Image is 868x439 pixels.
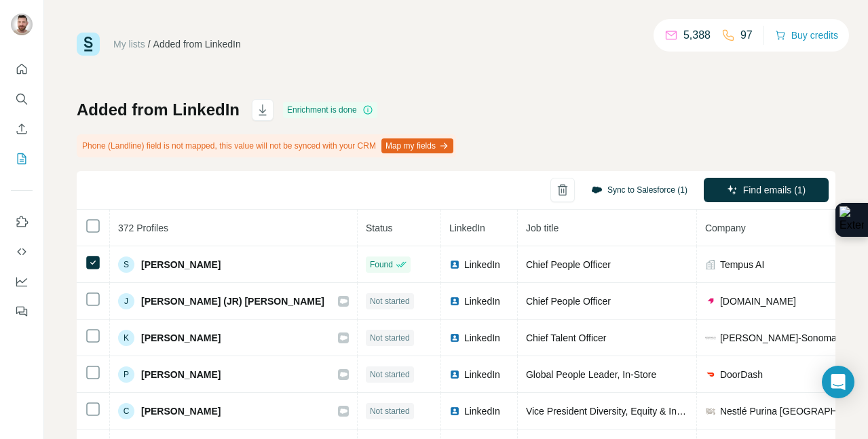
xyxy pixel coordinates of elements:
[464,294,500,308] span: LinkedIn
[464,368,500,381] span: LinkedIn
[526,369,656,380] span: Global People Leader, In-Store
[77,99,240,121] h1: Added from LinkedIn
[705,369,716,380] img: company-logo
[118,330,134,346] div: K
[77,33,100,56] img: Surfe Logo
[381,138,453,153] button: Map my fields
[449,406,460,417] img: LinkedIn logo
[11,87,33,111] button: Search
[705,223,746,233] span: Company
[740,27,753,43] p: 97
[705,296,716,307] img: company-logo
[464,258,500,271] span: LinkedIn
[118,403,134,419] div: C
[839,206,864,233] img: Extension Icon
[11,14,33,35] img: Avatar
[464,404,500,418] span: LinkedIn
[720,404,867,418] span: Nestlé Purina [GEOGRAPHIC_DATA]
[526,259,611,270] span: Chief People Officer
[366,223,393,233] span: Status
[704,178,829,202] button: Find emails (1)
[141,331,221,345] span: [PERSON_NAME]
[118,256,134,273] div: S
[775,26,838,45] button: Buy credits
[148,37,151,51] li: /
[705,332,716,343] img: company-logo
[141,294,324,308] span: [PERSON_NAME] (JR) [PERSON_NAME]
[464,331,500,345] span: LinkedIn
[449,259,460,270] img: LinkedIn logo
[11,117,33,141] button: Enrich CSV
[141,258,221,271] span: [PERSON_NAME]
[11,210,33,234] button: Use Surfe on LinkedIn
[526,332,607,343] span: Chief Talent Officer
[449,296,460,307] img: LinkedIn logo
[11,147,33,171] button: My lists
[77,134,456,157] div: Phone (Landline) field is not mapped, this value will not be synced with your CRM
[11,269,33,294] button: Dashboard
[582,180,697,200] button: Sync to Salesforce (1)
[370,259,393,271] span: Found
[720,331,857,345] span: [PERSON_NAME]-Sonoma, Inc.
[153,37,241,51] div: Added from LinkedIn
[743,183,806,197] span: Find emails (1)
[283,102,377,118] div: Enrichment is done
[118,223,168,233] span: 372 Profiles
[118,366,134,383] div: P
[720,368,763,381] span: DoorDash
[11,240,33,264] button: Use Surfe API
[720,294,796,308] span: [DOMAIN_NAME]
[141,404,221,418] span: [PERSON_NAME]
[526,223,559,233] span: Job title
[11,299,33,324] button: Feedback
[822,366,854,398] div: Open Intercom Messenger
[11,57,33,81] button: Quick start
[526,296,611,307] span: Chief People Officer
[449,332,460,343] img: LinkedIn logo
[370,405,410,417] span: Not started
[113,39,145,50] a: My lists
[370,295,410,307] span: Not started
[370,368,410,381] span: Not started
[683,27,711,43] p: 5,388
[705,406,716,417] img: company-logo
[449,369,460,380] img: LinkedIn logo
[720,258,764,271] span: Tempus AI
[118,293,134,309] div: J
[449,223,485,233] span: LinkedIn
[526,406,706,417] span: Vice President Diversity, Equity & Inclusion
[370,332,410,344] span: Not started
[141,368,221,381] span: [PERSON_NAME]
